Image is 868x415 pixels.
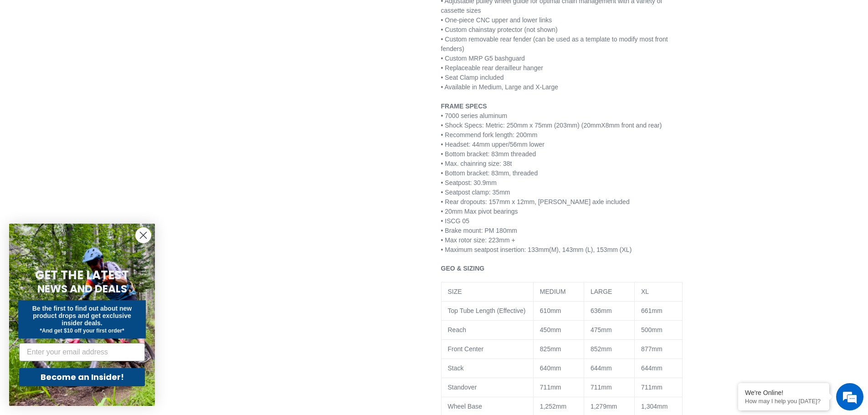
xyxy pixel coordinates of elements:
span: 852mm [591,345,612,353]
span: • Available in Medium, Large and X-Large [441,83,559,91]
span: • 20mm Max pivot bearings [441,208,518,215]
span: • Seat Clamp included [441,74,504,81]
span: • ISCG 05 [441,217,469,225]
span: • Maximum seatpost insertion: 133mm(M), 143mm (L), 153mm (XL) [441,246,632,253]
span: 825mm [540,345,561,353]
div: We're Online! [745,389,822,396]
span: SIZE [448,288,462,295]
span: • Seatpost: 30.9mm [441,179,497,186]
span: • Bottom bracket: 83mm threaded [441,150,536,158]
span: • Rear dropouts: 157mm x 12mm, [PERSON_NAME] axle included [441,198,630,205]
span: • Brake mount: PM 180mm [441,227,518,234]
span: Front Center [448,345,484,353]
span: XL [641,288,649,295]
span: MEDIUM [540,288,566,295]
span: Reach [448,326,466,333]
span: 877mm [641,345,663,353]
p: How may I help you today? [745,398,822,405]
span: • One-piece CNC upper and lower links [441,16,552,24]
span: NEWS AND DEALS [37,282,127,296]
span: 500mm [641,326,663,333]
span: Stack [448,364,464,372]
span: • Replaceable rear derailleur hanger [441,64,543,72]
span: GET THE LATEST [35,267,129,283]
span: 644mm [591,364,612,372]
span: 450mm [540,326,561,333]
span: • Bottom bracket: 83mm, threaded [441,169,538,177]
span: • Max rotor size: 223mm + [441,236,515,244]
span: LARGE [591,288,612,295]
div: Minimize live chat window [149,5,171,26]
span: • Shock Specs: Metric: 250mm x 75mm (203mm) (20mmX8mm front and rear) [441,122,662,129]
span: • Custom chainstay protector (not shown) [441,26,558,33]
span: Be the first to find out about new product drops and get exclusive insider deals. [32,305,132,327]
span: 644mm [641,364,663,372]
span: 1,279mm [591,403,617,410]
img: d_696896380_company_1647369064580_696896380 [29,46,52,68]
span: 661mm [641,307,663,314]
span: • Max. chainring size: 38t [441,160,512,167]
span: • Recommend fork length: 200mm [441,131,538,138]
b: GEO & SIZING [441,265,485,272]
div: Navigation go back [10,50,24,64]
span: 640mm [540,364,561,372]
input: Enter your email address [19,343,145,361]
span: 610mm [540,307,561,314]
span: Wheel Base [448,403,482,410]
span: Standover [448,384,477,391]
span: 711mm​ [641,384,663,391]
strong: FRAME SPECS [441,102,487,110]
span: • Custom MRP G5 bashguard [441,55,525,62]
button: Close dialog [135,227,151,243]
span: *And get $10 off your first order* [40,328,124,334]
span: 1,252mm [540,403,566,410]
span: 711mm​ [591,384,612,391]
div: Chat with us now [61,51,167,63]
button: Become an Insider! [19,368,145,386]
span: We're online! [53,115,126,207]
span: 475mm [591,326,612,333]
span: Top Tube Length (Effective) [448,307,526,314]
span: 1,304mm [641,403,668,410]
span: 636mm [591,307,612,314]
span: • Custom removable rear fender (can be used as a template to modify most front fenders) [441,36,668,52]
span: • 7000 series aluminum [441,112,508,119]
span: • Headset: 44mm upper/56mm lower [441,141,544,148]
span: 711mm [540,384,561,391]
span: • Seatpost clamp: 35mm [441,189,510,196]
textarea: Type your message and hit 'Enter' [5,249,174,281]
